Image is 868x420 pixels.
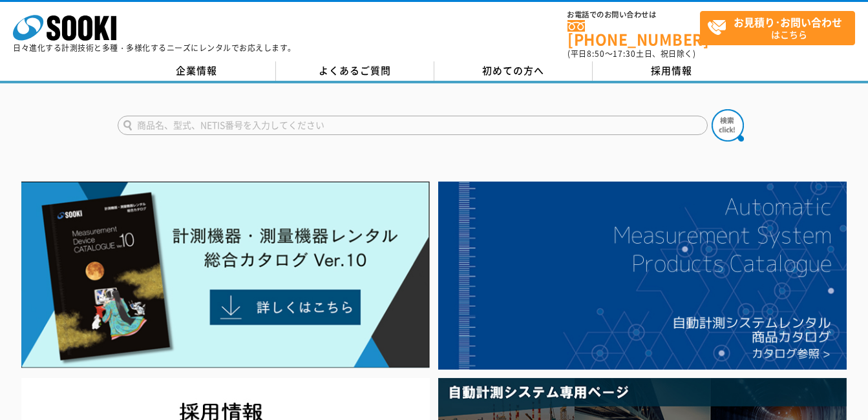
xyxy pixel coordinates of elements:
img: 自動計測システムカタログ [438,182,847,370]
span: 8:50 [587,48,605,59]
input: 商品名、型式、NETIS番号を入力してください [118,116,708,135]
p: 日々進化する計測技術と多種・多様化するニーズにレンタルでお応えします。 [13,44,296,52]
span: (平日 ～ 土日、祝日除く) [567,48,695,59]
span: 初めての方へ [482,63,544,78]
span: お電話でのお問い合わせは [567,11,700,19]
span: 17:30 [613,48,636,59]
img: Catalog Ver10 [21,182,430,369]
strong: お見積り･お問い合わせ [734,14,842,30]
img: btn_search.png [712,109,744,142]
a: お見積り･お問い合わせはこちら [700,11,855,45]
a: [PHONE_NUMBER] [567,20,700,47]
span: はこちら [707,12,854,44]
a: 企業情報 [118,61,276,81]
a: よくあるご質問 [276,61,434,81]
a: 初めての方へ [434,61,593,81]
a: 採用情報 [593,61,751,81]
